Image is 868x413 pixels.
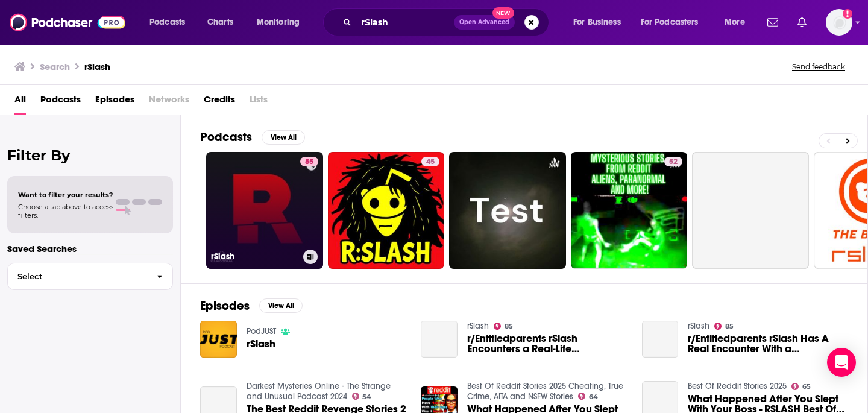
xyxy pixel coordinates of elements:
[149,14,185,31] span: Podcasts
[95,90,134,115] a: Episodes
[200,298,303,314] a: EpisodesView All
[459,19,509,25] span: Open Advanced
[204,90,235,115] a: Credits
[40,90,81,115] a: Podcasts
[300,157,318,166] a: 85
[262,130,305,145] button: View All
[688,333,848,354] a: r/Entitledparents rSlash Has A Real Encounter With a Karen!
[14,90,26,115] a: All
[467,333,627,354] span: r/Entitledparents rSlash Encounters a Real-Life [PERSON_NAME]
[257,14,300,31] span: Monitoring
[802,384,811,389] span: 65
[669,156,678,168] span: 52
[641,14,699,31] span: For Podcasters
[565,13,636,32] button: open menu
[10,11,125,34] img: Podchaser - Follow, Share and Rate Podcasts
[467,321,489,331] a: rSlash
[8,273,147,280] span: Select
[84,61,110,72] h3: rSlash
[149,90,189,115] span: Networks
[664,157,682,166] a: 52
[247,326,276,336] a: PodJUST
[200,130,252,145] h2: Podcasts
[362,394,371,400] span: 54
[247,339,275,349] a: rSlash
[763,12,783,33] a: Show notifications dropdown
[7,147,173,164] h2: Filter By
[827,348,856,377] div: Open Intercom Messenger
[467,333,627,354] a: r/Entitledparents rSlash Encounters a Real-Life Karen
[200,13,241,32] a: Charts
[494,323,513,330] a: 85
[826,9,852,36] span: Logged in as brookecarr
[788,61,849,72] button: Send feedback
[206,152,323,269] a: 85rSlash
[826,9,852,36] img: User Profile
[573,14,621,31] span: For Business
[688,321,709,331] a: rSlash
[305,156,313,168] span: 85
[200,130,305,145] a: PodcastsView All
[335,8,561,36] div: Search podcasts, credits, & more...
[571,152,688,269] a: 52
[793,12,811,33] a: Show notifications dropdown
[18,191,113,199] span: Want to filter your results?
[791,383,811,390] a: 65
[248,13,315,32] button: open menu
[7,243,173,254] p: Saved Searches
[589,394,598,400] span: 64
[247,381,391,402] a: Darkest Mysteries Online - The Strange and Unusual Podcast 2024
[492,7,514,19] span: New
[7,263,173,290] button: Select
[207,14,233,31] span: Charts
[352,393,372,400] a: 54
[505,324,513,329] span: 85
[250,90,268,115] span: Lists
[714,323,734,330] a: 85
[40,61,70,72] h3: Search
[259,298,303,313] button: View All
[211,251,298,262] h3: rSlash
[843,9,852,19] svg: Add a profile image
[18,203,113,219] span: Choose a tab above to access filters.
[688,381,787,391] a: Best Of Reddit Stories 2025
[421,321,458,358] a: r/Entitledparents rSlash Encounters a Real-Life Karen
[578,393,598,400] a: 64
[141,13,201,32] button: open menu
[725,14,745,31] span: More
[328,152,445,269] a: 45
[642,321,679,358] a: r/Entitledparents rSlash Has A Real Encounter With a Karen!
[200,321,237,358] img: rSlash
[725,324,734,329] span: 85
[688,333,848,354] span: r/Entitledparents rSlash Has A Real Encounter With a [PERSON_NAME]!
[826,9,852,36] button: Show profile menu
[421,157,439,166] a: 45
[716,13,760,32] button: open menu
[467,381,623,402] a: Best Of Reddit Stories 2025 Cheating, True Crime, AITA and NSFW Stories
[426,156,435,168] span: 45
[356,13,454,32] input: Search podcasts, credits, & more...
[200,298,250,314] h2: Episodes
[454,15,515,30] button: Open AdvancedNew
[633,13,716,32] button: open menu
